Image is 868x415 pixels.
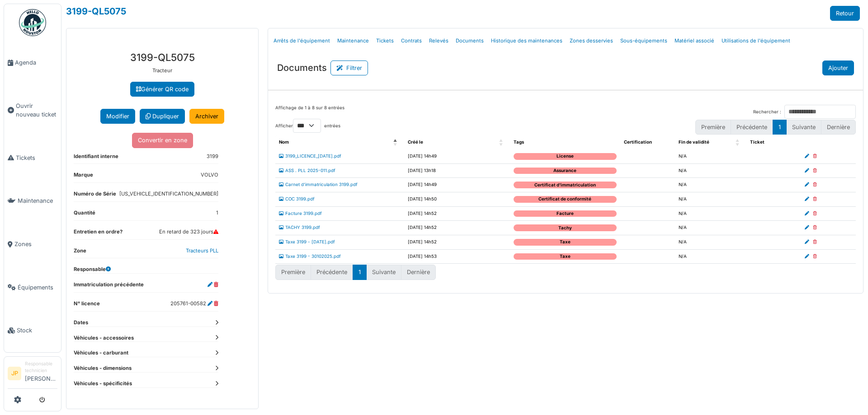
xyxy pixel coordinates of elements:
dt: Véhicules - spécificités [74,380,218,387]
a: 3199_LICENCE_[DATE].pdf [279,154,341,159]
a: Facture 3199.pdf [279,211,322,216]
span: Ouvrir nouveau ticket [16,102,57,119]
a: ASS . PLL 2025-011.pdf [279,168,335,173]
a: Arrêts de l'équipement [270,30,334,51]
span: Fin de validité [679,140,709,145]
div: Facture [514,210,617,217]
a: Archiver [189,109,224,124]
a: Tickets [373,30,397,51]
td: N/A [675,235,747,249]
dd: 3199 [207,153,218,160]
a: Taxe 3199 - 30102025.pdf [279,254,341,259]
dd: En retard de 323 jours [159,228,218,236]
a: Maintenance [4,179,61,223]
dt: Numéro de Série [74,190,116,201]
span: Certification [624,140,652,145]
dt: Véhicules - carburant [74,349,218,357]
label: Rechercher : [753,109,781,116]
td: [DATE] 14h49 [404,178,510,192]
span: Agenda [15,58,57,67]
div: Affichage de 1 à 8 sur 8 entrées [275,105,344,119]
div: License [514,153,617,160]
div: Taxe [514,253,617,260]
button: Ajouter [822,61,854,75]
nav: pagination [275,265,436,280]
dd: VOLVO [201,171,218,179]
a: Retour [830,6,860,21]
a: Relevés [425,30,452,51]
span: Tags [514,140,524,145]
dd: 1 [216,209,218,217]
a: Ouvrir nouveau ticket [4,84,61,136]
td: [DATE] 14h52 [404,221,510,235]
a: 3199-QL5075 [66,6,126,17]
td: [DATE] 14h50 [404,192,510,206]
span: Nom [279,140,289,145]
a: Historique des maintenances [487,30,566,51]
a: Dupliquer [140,109,185,124]
div: Taxe [514,239,617,246]
a: Sous-équipements [617,30,671,51]
li: JP [8,367,21,380]
img: Badge_color-CXgf-gQk.svg [19,9,46,36]
p: Tracteur [74,67,251,75]
a: Équipements [4,266,61,309]
dd: [US_VEHICLE_IDENTIFICATION_NUMBER] [119,190,218,198]
td: N/A [675,192,747,206]
button: 1 [773,120,787,135]
button: Modifier [100,109,135,124]
span: Fin de validité: Activate to sort [736,135,741,149]
a: Documents [452,30,487,51]
dt: Quantité [74,209,95,220]
a: Tickets [4,136,61,180]
a: Zones [4,223,61,266]
span: Créé le: Activate to sort [499,135,505,149]
td: [DATE] 14h49 [404,149,510,163]
div: Certificat de conformité [514,196,617,203]
button: 1 [353,265,367,280]
li: [PERSON_NAME] [25,360,57,387]
span: Tickets [16,154,57,162]
div: Assurance [514,168,617,174]
dt: N° licence [74,300,100,311]
dt: Immatriculation précédente [74,281,144,292]
a: Carnet d'immatriculation 3199.pdf [279,182,358,187]
a: Stock [4,309,61,352]
a: Contrats [397,30,425,51]
td: [DATE] 14h52 [404,235,510,249]
dt: Dates [74,319,218,326]
td: N/A [675,249,747,264]
span: Créé le [408,140,423,145]
a: Générer QR code [130,82,194,97]
a: Tracteurs PLL [186,247,218,254]
dt: Véhicules - dimensions [74,364,218,372]
dt: Responsable [74,266,111,273]
td: N/A [675,163,747,178]
a: Zones desservies [566,30,617,51]
td: N/A [675,221,747,235]
span: Zones [14,240,57,248]
span: Ticket [750,140,764,145]
td: N/A [675,149,747,163]
h3: Documents [277,62,327,73]
select: Afficherentrées [293,119,321,133]
nav: pagination [695,120,856,135]
dt: Identifiant interne [74,153,118,164]
button: Filtrer [330,61,368,75]
td: N/A [675,206,747,221]
a: JP Responsable technicien[PERSON_NAME] [8,360,57,389]
a: TACHY 3199.pdf [279,225,320,230]
dt: Entretien en ordre? [74,228,123,239]
h3: 3199-QL5075 [74,51,251,63]
a: Maintenance [334,30,373,51]
span: Stock [17,326,57,335]
span: Équipements [18,283,57,292]
span: Maintenance [18,196,57,205]
dt: Zone [74,247,86,258]
label: Afficher entrées [275,119,340,133]
dt: Marque [74,171,93,182]
td: [DATE] 14h52 [404,206,510,221]
div: Certificat d'immatriculation [514,182,617,188]
td: N/A [675,178,747,192]
a: Taxe 3199 - [DATE].pdf [279,239,335,244]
